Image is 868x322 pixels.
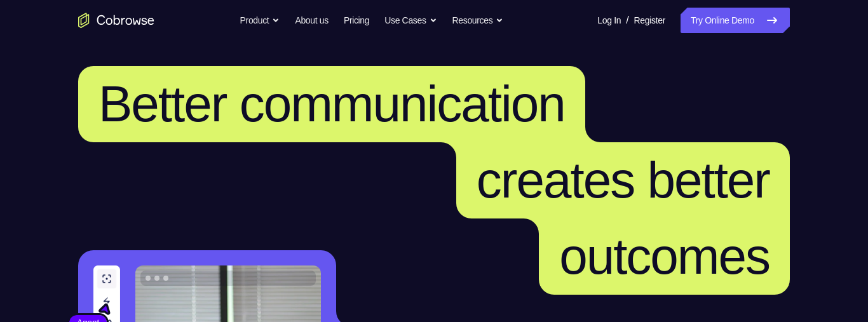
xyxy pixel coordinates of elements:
a: About us [295,8,328,33]
a: Go to the home page [78,13,154,28]
button: Resources [452,8,504,33]
a: Register [634,8,665,33]
a: Log In [597,8,621,33]
button: Use Cases [384,8,437,33]
span: / [626,13,628,28]
button: Product [240,8,280,33]
span: creates better [477,152,770,208]
span: Better communication [98,76,565,132]
span: outcomes [559,228,770,285]
a: Try Online Demo [681,8,790,33]
a: Pricing [344,8,369,33]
